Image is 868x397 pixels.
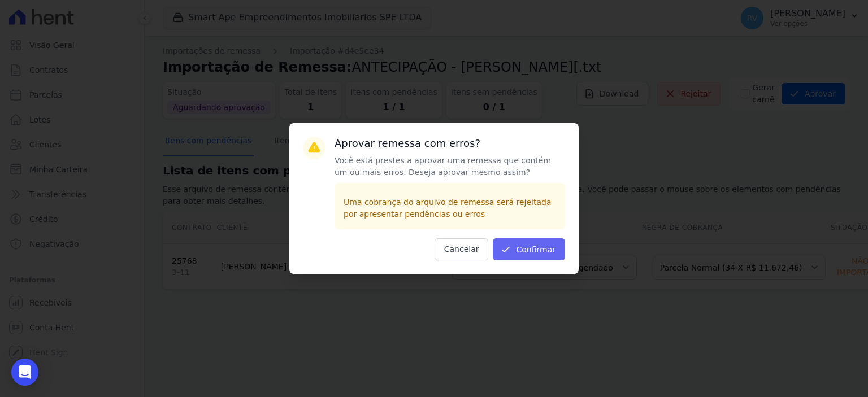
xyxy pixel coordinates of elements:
[335,137,565,150] h3: Aprovar remessa com erros?
[435,238,489,260] button: Cancelar
[344,197,556,220] p: Uma cobrança do arquivo de remessa será rejeitada por apresentar pendências ou erros
[11,359,38,386] div: Open Intercom Messenger
[493,238,565,260] button: Confirmar
[335,155,565,178] p: Você está prestes a aprovar uma remessa que contém um ou mais erros. Deseja aprovar mesmo assim?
